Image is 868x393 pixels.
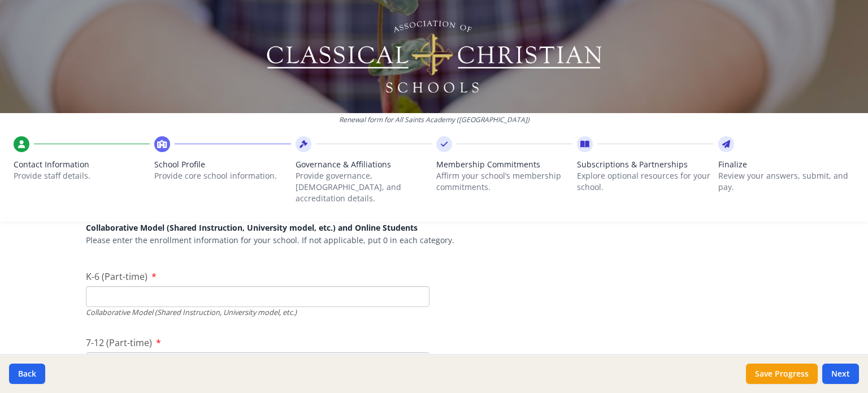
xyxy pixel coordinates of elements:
span: Governance & Affiliations [296,159,432,170]
button: Save Progress [746,364,818,384]
button: Next [822,364,859,384]
span: Contact Information [14,159,150,170]
span: K-6 (Part-time) [86,270,147,283]
div: Collaborative Model (Shared Instruction, University model, etc.) [86,307,429,318]
p: Review your answers, submit, and pay. [718,170,854,193]
button: Back [9,364,45,384]
p: Provide core school information. [154,170,290,182]
p: Explore optional resources for your school. [577,170,713,193]
p: Please enter the enrollment information for your school. If not applicable, put 0 in each category. [86,235,782,246]
span: Membership Commitments [436,159,572,170]
span: Finalize [718,159,854,170]
p: Provide governance, [DEMOGRAPHIC_DATA], and accreditation details. [296,170,432,204]
h5: Collaborative Model (Shared Instruction, University model, etc.) and Online Students [86,223,782,232]
p: Provide staff details. [14,170,150,182]
span: Subscriptions & Partnerships [577,159,713,170]
span: School Profile [154,159,290,170]
p: Affirm your school’s membership commitments. [436,170,572,193]
img: Logo [265,17,604,96]
span: 7-12 (Part-time) [86,336,152,349]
